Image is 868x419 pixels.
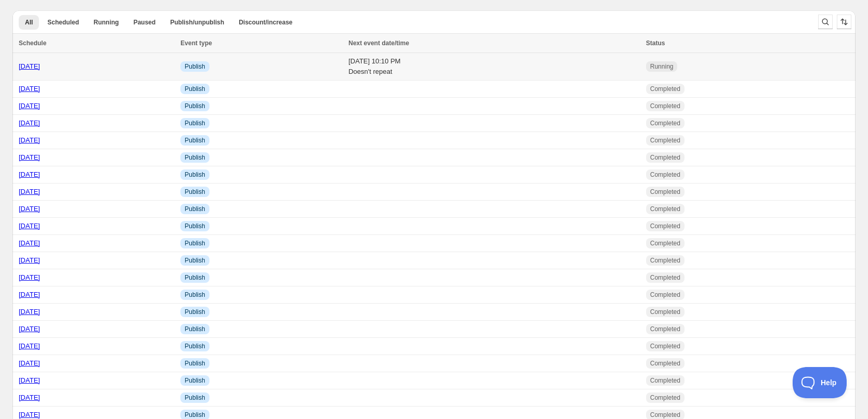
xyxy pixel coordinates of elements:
[185,62,205,71] span: Publish
[19,256,40,264] a: [DATE]
[185,85,205,93] span: Publish
[25,18,33,27] span: All
[185,325,205,333] span: Publish
[185,222,205,230] span: Publish
[650,273,680,282] span: Completed
[19,239,40,247] a: [DATE]
[650,359,680,368] span: Completed
[650,153,680,162] span: Completed
[239,18,292,27] span: Discount/increase
[818,15,833,29] button: Search and filter results
[185,171,205,179] span: Publish
[650,256,680,265] span: Completed
[185,394,205,402] span: Publish
[19,40,46,47] span: Schedule
[185,239,205,247] span: Publish
[650,291,680,299] span: Completed
[650,102,680,110] span: Completed
[19,171,40,178] a: [DATE]
[793,367,847,398] iframe: Toggle Customer Support
[185,376,205,385] span: Publish
[19,325,40,333] a: [DATE]
[185,342,205,350] span: Publish
[19,359,40,367] a: [DATE]
[650,205,680,213] span: Completed
[185,256,205,265] span: Publish
[180,40,212,47] span: Event type
[94,18,119,27] span: Running
[134,18,156,27] span: Paused
[185,411,205,419] span: Publish
[185,188,205,196] span: Publish
[19,222,40,230] a: [DATE]
[650,62,674,71] span: Running
[650,136,680,145] span: Completed
[170,18,224,27] span: Publish/unpublish
[650,325,680,333] span: Completed
[47,18,79,27] span: Scheduled
[19,273,40,281] a: [DATE]
[650,394,680,402] span: Completed
[650,239,680,247] span: Completed
[185,102,205,110] span: Publish
[348,40,409,47] span: Next event date/time
[646,40,665,47] span: Status
[19,205,40,213] a: [DATE]
[19,411,40,418] a: [DATE]
[19,376,40,384] a: [DATE]
[19,119,40,127] a: [DATE]
[650,308,680,316] span: Completed
[650,85,680,93] span: Completed
[650,171,680,179] span: Completed
[185,119,205,127] span: Publish
[650,411,680,419] span: Completed
[19,153,40,161] a: [DATE]
[19,85,40,93] a: [DATE]
[185,136,205,145] span: Publish
[19,62,40,70] a: [DATE]
[185,205,205,213] span: Publish
[650,342,680,350] span: Completed
[19,308,40,316] a: [DATE]
[650,376,680,385] span: Completed
[650,222,680,230] span: Completed
[185,153,205,162] span: Publish
[19,136,40,144] a: [DATE]
[185,273,205,282] span: Publish
[345,53,642,81] td: [DATE] 10:10 PM Doesn't repeat
[650,119,680,127] span: Completed
[19,394,40,401] a: [DATE]
[19,342,40,350] a: [DATE]
[19,102,40,110] a: [DATE]
[19,291,40,298] a: [DATE]
[19,188,40,195] a: [DATE]
[837,15,851,29] button: Sort the results
[185,359,205,368] span: Publish
[185,291,205,299] span: Publish
[650,188,680,196] span: Completed
[185,308,205,316] span: Publish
